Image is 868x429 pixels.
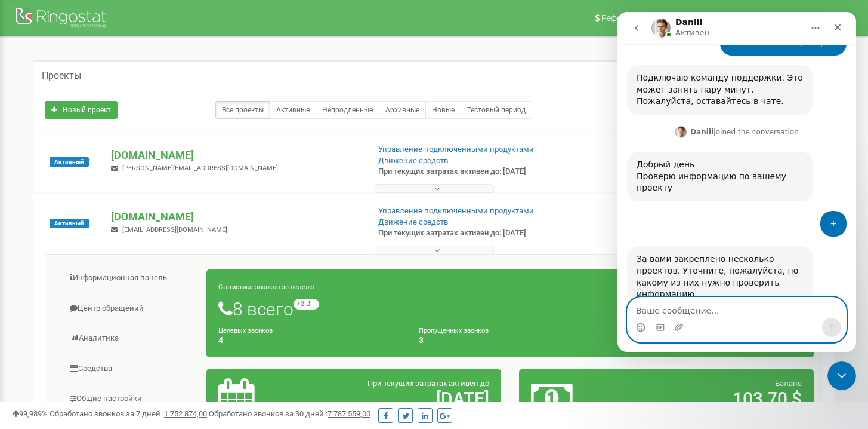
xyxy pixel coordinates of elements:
[215,101,270,119] a: Все проекты
[218,299,802,319] h1: 8 всего
[42,71,81,81] h5: Проекты
[50,409,207,418] span: Обработано звонков за 7 дней :
[627,389,802,409] h2: 103,70 $
[54,384,207,413] a: Общие настройки
[218,336,401,345] h4: 4
[367,379,489,388] span: При текущих затратах активен до
[54,354,207,384] a: Средства
[50,219,89,228] span: Активный
[379,101,426,119] a: Архивные
[111,209,359,225] p: [DOMAIN_NAME]
[419,327,489,335] small: Пропущенных звонков
[378,156,448,165] a: Движение средств
[54,263,207,293] a: Информационная панель
[775,379,802,388] span: Баланс
[50,157,89,167] span: Активный
[122,164,278,172] span: [PERSON_NAME][EMAIL_ADDRESS][DOMAIN_NAME]
[209,409,370,418] span: Обработано звонков за 30 дней :
[316,101,379,119] a: Непродленные
[314,389,489,409] h2: [DATE]
[164,409,207,418] u: 1 752 874,00
[378,217,448,226] a: Движение средств
[12,409,48,418] span: 99,989%
[461,101,532,119] a: Тестовый период
[328,409,370,418] u: 7 787 559,00
[218,283,314,291] small: Статистика звонков за неделю
[419,336,601,345] h4: 3
[378,166,560,177] p: При текущих затратах активен до: [DATE]
[54,324,207,353] a: Аналитика
[218,327,273,335] small: Целевых звонков
[270,101,316,119] a: Активные
[378,145,534,154] a: Управление подключенными продуктами
[122,226,227,234] span: [EMAIL_ADDRESS][DOMAIN_NAME]
[111,148,359,163] p: [DOMAIN_NAME]
[45,101,118,119] a: Новый проект
[827,361,856,390] iframe: Intercom live chat
[378,228,560,239] p: При текущих затратах активен до: [DATE]
[425,101,461,119] a: Новые
[617,12,856,352] iframe: Intercom live chat
[378,206,534,215] a: Управление подключенными продуктами
[294,299,319,310] small: +2
[54,294,207,323] a: Центр обращений
[601,13,700,23] span: Реферальная программа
